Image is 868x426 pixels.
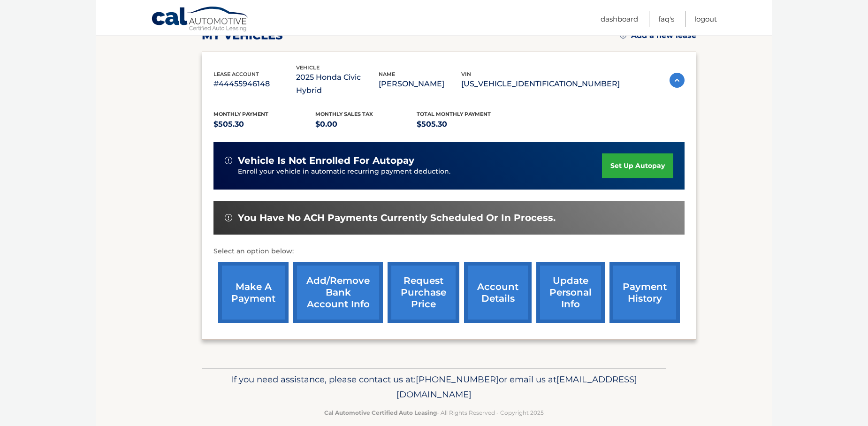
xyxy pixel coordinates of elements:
p: If you need assistance, please contact us at: or email us at [208,372,660,402]
a: account details [464,262,532,323]
p: [PERSON_NAME] [379,77,461,91]
a: Cal Automotive [151,6,250,33]
p: 2025 Honda Civic Hybrid [296,71,379,97]
span: vin [461,71,471,77]
a: payment history [609,262,680,323]
img: accordion-active.svg [670,73,685,88]
a: update personal info [536,262,605,323]
p: #44455946148 [213,77,296,91]
img: alert-white.svg [225,214,232,221]
span: vehicle is not enrolled for autopay [238,155,414,167]
span: [PHONE_NUMBER] [416,374,499,385]
a: Logout [694,11,717,27]
img: alert-white.svg [225,157,232,164]
a: Dashboard [601,11,638,27]
a: request purchase price [388,262,459,323]
span: [EMAIL_ADDRESS][DOMAIN_NAME] [396,374,637,400]
a: Add/Remove bank account info [293,262,383,323]
p: $505.30 [417,118,518,131]
strong: Cal Automotive Certified Auto Leasing [324,409,437,416]
a: set up autopay [602,153,673,178]
span: Monthly sales Tax [315,111,373,117]
span: vehicle [296,64,320,71]
span: name [379,71,395,77]
a: make a payment [218,262,289,323]
p: - All Rights Reserved - Copyright 2025 [208,408,660,418]
span: lease account [213,71,259,77]
a: FAQ's [658,11,674,27]
span: Monthly Payment [213,111,268,117]
p: $0.00 [315,118,417,131]
span: You have no ACH payments currently scheduled or in process. [238,212,556,224]
p: $505.30 [213,118,315,131]
p: Select an option below: [213,246,685,257]
p: [US_VEHICLE_IDENTIFICATION_NUMBER] [461,77,620,91]
span: Total Monthly Payment [417,111,491,117]
p: Enroll your vehicle in automatic recurring payment deduction. [238,167,602,177]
